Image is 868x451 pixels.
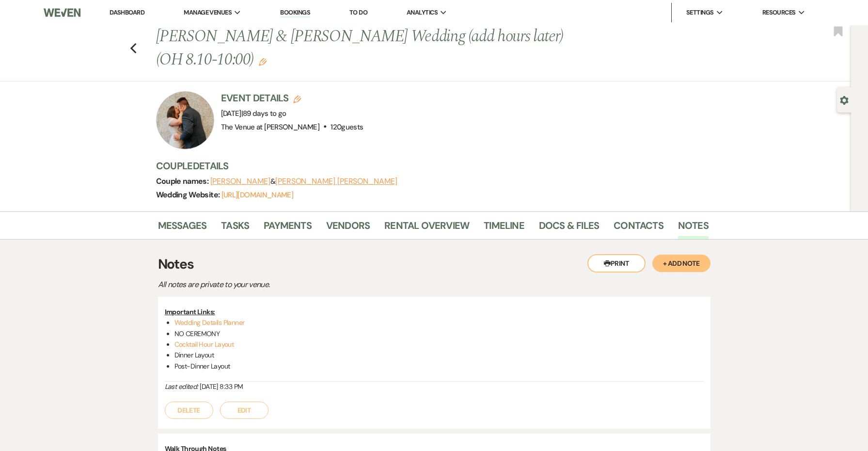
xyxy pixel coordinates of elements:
[349,8,367,16] a: To Do
[210,177,397,186] span: &
[156,176,210,186] span: Couple names:
[221,122,319,132] span: The Venue at [PERSON_NAME]
[840,95,849,104] button: Open lead details
[158,254,710,274] h3: Notes
[221,190,293,200] a: [URL][DOMAIN_NAME]
[331,122,363,132] span: 120 guests
[44,2,80,23] img: Weven Logo
[210,177,270,185] button: [PERSON_NAME]
[165,402,213,419] button: Delete
[539,218,599,239] a: Docs & Files
[165,307,215,316] u: Important Links:
[614,218,663,239] a: Contacts
[264,218,312,239] a: Payments
[221,109,286,118] span: [DATE]
[158,218,207,239] a: Messages
[156,25,590,71] h1: [PERSON_NAME] & [PERSON_NAME] Wedding (add hours later) (OH 8.10-10:00)
[174,350,704,360] li: Dinner Layout
[652,255,710,272] button: + Add Note
[156,159,699,173] h3: Couple Details
[275,177,397,185] button: [PERSON_NAME] [PERSON_NAME]
[241,109,286,118] span: |
[280,8,310,17] a: Bookings
[110,8,144,16] a: Dashboard
[184,8,232,17] span: Manage Venues
[220,402,268,419] button: Edit
[165,382,198,391] i: Last edited:
[158,278,497,291] p: All notes are private to your venue.
[156,190,221,200] span: Wedding Website:
[678,218,709,239] a: Notes
[484,218,524,239] a: Timeline
[259,57,267,66] button: Edit
[221,218,249,239] a: Tasks
[174,328,704,339] li: NO CEREMONY
[587,254,646,273] button: Print
[384,218,469,239] a: Rental Overview
[243,109,286,118] span: 89 days to go
[326,218,370,239] a: Vendors
[221,91,363,105] h3: Event Details
[762,8,796,17] span: Resources
[686,8,714,17] span: Settings
[407,8,438,17] span: Analytics
[174,361,704,371] li: Post-Dinner Layout
[174,340,234,349] a: Cocktail Hour Layout
[165,382,704,392] div: [DATE] 8:33 PM
[174,318,245,327] a: Wedding Details Planner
